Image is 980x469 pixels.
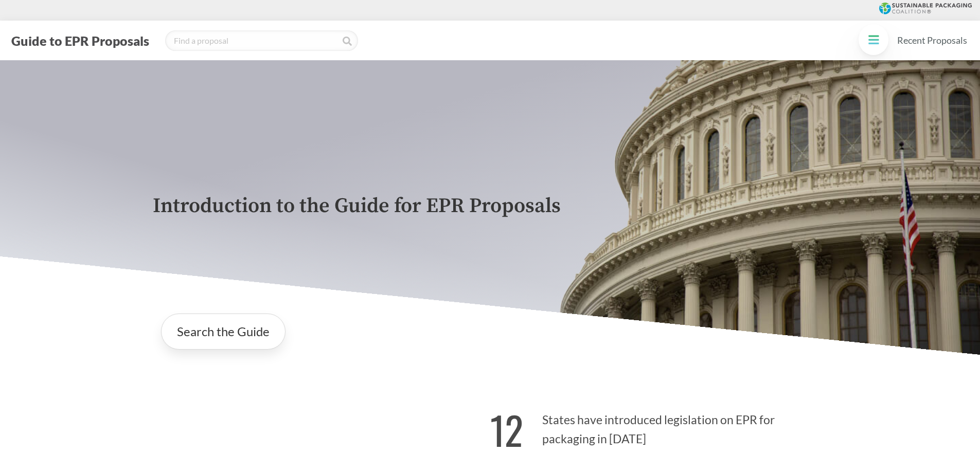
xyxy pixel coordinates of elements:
strong: 12 [490,401,523,458]
p: Introduction to the Guide for EPR Proposals [153,195,828,218]
p: States have introduced legislation on EPR for packaging in [DATE] [490,395,828,458]
a: Recent Proposals [893,29,972,52]
button: Guide to EPR Proposals [8,32,152,49]
input: Find a proposal [165,30,358,51]
a: Search the Guide [161,314,286,350]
